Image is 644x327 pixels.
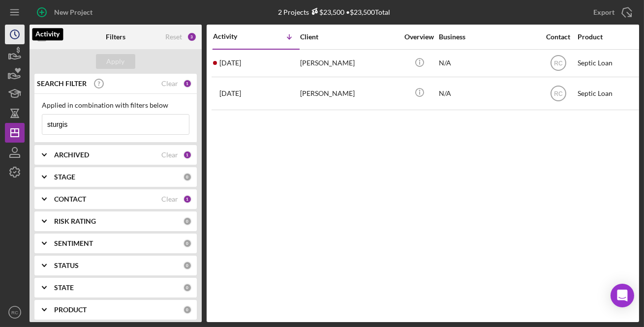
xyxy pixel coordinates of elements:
div: [PERSON_NAME] [300,78,399,109]
b: STATE [54,284,74,292]
div: 1 [183,150,192,159]
div: Open Intercom Messenger [611,284,634,307]
b: Filters [106,33,125,41]
b: SENTIMENT [54,239,93,247]
b: PRODUCT [54,306,87,314]
div: Clear [161,195,178,203]
button: RC [5,302,25,322]
div: [PERSON_NAME] [300,50,399,76]
div: N/A [439,78,537,109]
div: 0 [183,305,192,314]
div: 0 [183,261,192,270]
button: Export [583,2,639,22]
div: Activity [213,32,256,40]
div: Apply [107,54,125,69]
text: RC [11,310,18,315]
div: 3 [187,32,197,42]
div: Client [300,33,399,41]
div: 1 [183,195,192,204]
div: New Project [54,2,92,22]
div: Overview [401,33,438,41]
div: Export [593,2,614,22]
div: 0 [183,283,192,292]
div: Clear [161,80,178,88]
button: Apply [96,54,135,69]
time: 2025-08-20 19:17 [219,89,241,97]
div: Contact [540,33,577,41]
div: 0 [183,239,192,248]
b: SEARCH FILTER [37,80,87,88]
div: N/A [439,50,537,76]
div: Applied in combination with filters below [42,101,189,109]
b: RISK RATING [54,217,96,225]
b: STAGE [54,173,75,181]
text: RC [554,90,563,97]
text: RC [554,60,563,67]
div: 0 [183,173,192,181]
div: $23,500 [309,8,345,16]
b: STATUS [54,262,79,269]
div: 0 [183,217,192,226]
button: New Project [30,2,102,22]
div: Business [439,33,537,41]
div: 2 Projects • $23,500 Total [278,8,391,16]
div: Clear [161,151,178,159]
div: Reset [165,33,182,41]
b: CONTACT [54,195,86,203]
b: ARCHIVED [54,151,89,159]
div: 1 [183,79,192,88]
time: 2025-09-01 11:12 [219,59,241,67]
